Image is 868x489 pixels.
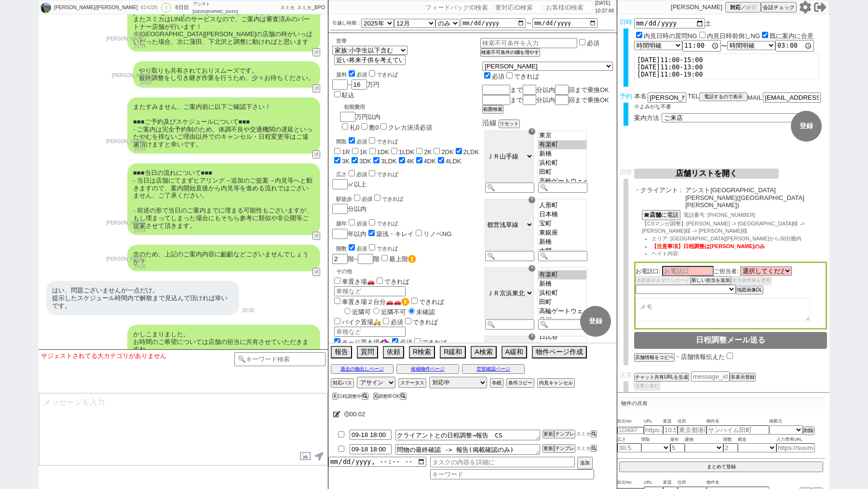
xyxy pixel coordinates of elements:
option: 浜松町 [538,289,586,298]
button: ステータス [398,378,426,388]
label: 1R [342,148,350,156]
div: ■■■当日の流れについて■■■ - 当日は店舗にてまずヒアリング→追加のご提案→内見等へと動きますので、案内開始直後から内見等を進める流れではございません、ご了承ください。 - 前述の形で当日の... [127,163,320,235]
span: 階数 [723,436,738,444]
input: 検索不可条件を入力 [480,38,577,48]
input: フィードバックID検索 [424,1,491,13]
input: 車置き場２台分🚗🚗 [334,298,340,304]
label: できれば [504,73,539,80]
input: できれば [369,219,375,225]
p: [PERSON_NAME] [671,3,722,11]
label: 礼0 [350,124,359,131]
label: 4DK [424,158,436,165]
input: 5 [670,443,685,452]
button: 更新 [542,444,554,453]
span: 建物 [685,436,723,444]
button: 過去の物出しページ [331,364,393,374]
span: 予約 [620,93,632,100]
button: 名刺表示＆ダウンロード [636,276,691,285]
label: 4LDK [446,158,461,165]
p: [PERSON_NAME] [106,35,146,43]
button: 登録 [791,111,822,142]
input: 未確認 [408,308,415,314]
button: テンプレ [554,444,575,453]
option: 有楽町 [538,270,586,279]
label: できれば [367,139,398,145]
label: できれば [412,339,447,346]
option: 日比谷 [538,332,586,342]
button: 店舗リストを開く [634,169,779,179]
label: 車置き場🚗 [332,278,375,285]
label: クレカ決済必須 [388,124,432,131]
input: 🔍 [538,319,587,330]
span: 広さ [617,436,641,444]
label: 内見日時の質問NG [644,32,697,40]
input: できれば [377,278,383,284]
div: 賃料 [336,69,398,79]
input: 1234567 [617,427,644,434]
button: ↺ [312,48,320,56]
div: アシスト[GEOGRAPHIC_DATA][PERSON_NAME] [193,0,241,15]
button: ↺ [312,232,320,240]
option: 東銀座 [538,228,586,238]
span: 案内方法 [634,114,659,121]
option: 有楽町 [538,140,586,149]
option: 新橋 [538,238,586,247]
span: スミカ [280,5,295,10]
b: 店舗 [650,211,661,218]
div: ☓ [529,197,535,203]
label: 1LDK [399,148,415,156]
label: 敷0 [369,124,379,131]
label: 1DK [377,148,389,156]
div: ☓ [529,265,535,272]
span: 吹出No [617,479,644,487]
span: スミカ [575,431,591,436]
span: TEL [688,93,699,100]
div: まで 分以内 [482,95,613,105]
input: サンハイム田町 [706,425,769,435]
input: 要対応ID検索 [494,1,542,13]
span: 吹出No [617,418,644,425]
label: できれば [372,196,403,202]
span: アシスト[GEOGRAPHIC_DATA][PERSON_NAME]([GEOGRAPHIC_DATA][PERSON_NAME]) [685,186,827,209]
button: ↺ [312,268,320,276]
input: できれば [374,195,380,201]
span: 間取 [641,436,670,444]
label: バイク置場🛵 [332,318,381,326]
label: 駐込 [342,92,354,99]
button: 登録 [580,306,611,337]
label: できれば [375,278,409,285]
p: [PERSON_NAME] [106,219,146,227]
button: ☎店舗に電話 [642,210,680,220]
span: 調整 [620,169,632,176]
div: 614226 [138,4,160,12]
span: 必須 [356,72,367,78]
input: お客様ID検索 [544,1,593,13]
option: 内幸町 [538,342,586,351]
label: 既に案内に合意 [770,32,814,40]
input: できれば [369,70,375,77]
option: 日本橋 [538,210,586,219]
input: 🔍 [485,183,534,193]
label: 1K [360,148,367,156]
input: できれば [369,137,375,144]
div: 築年 [336,218,480,227]
span: エリア: [GEOGRAPHIC_DATA][PERSON_NAME]から30分圏内 [651,236,801,241]
button: 電話するので表示 [699,93,747,101]
div: 〜 [634,40,827,52]
option: 浜松町 [538,159,586,168]
p: 物件の共有 [617,397,825,409]
span: 日時 [620,18,632,26]
label: 2K [424,148,432,156]
input: 車置き場🚗 [334,278,340,284]
span: 掲載元 [769,418,782,425]
label: 2LDK [463,148,479,156]
input: キーワード [430,469,594,479]
span: 必須 [356,221,367,226]
div: 階数 [336,243,480,252]
input: 近隣可 [344,308,351,314]
span: 物件名 [706,479,769,487]
label: 必須 [587,40,599,47]
span: 送客 [620,371,632,379]
span: 必須 [391,318,403,326]
button: まとめて登録 [619,462,823,472]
